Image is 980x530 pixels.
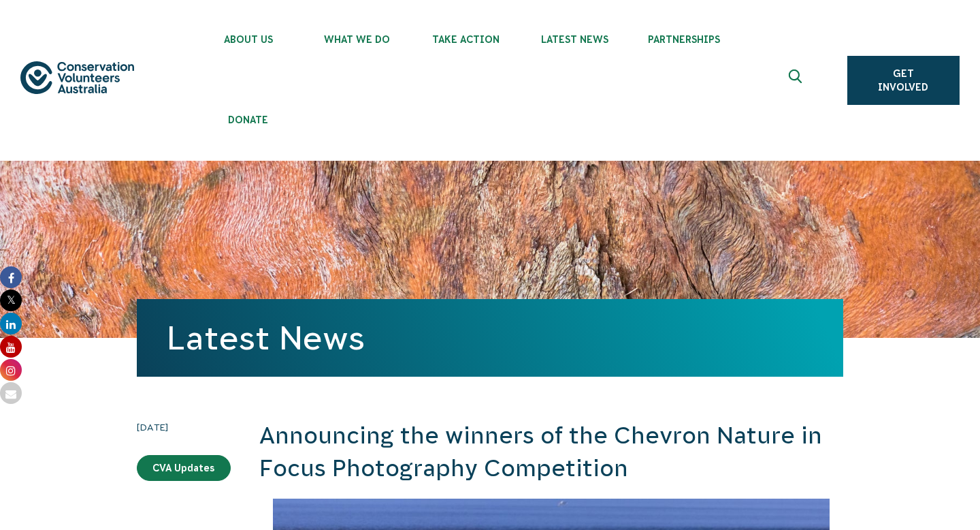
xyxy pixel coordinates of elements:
[20,61,134,95] img: logo.svg
[137,420,231,435] time: [DATE]
[630,34,738,45] span: Partnerships
[781,64,813,97] button: Expand search box Close search box
[167,319,365,356] a: Latest News
[137,455,231,481] a: CVA Updates
[412,34,521,45] span: Take Action
[194,114,303,125] span: Donate
[521,34,630,45] span: Latest News
[194,34,303,45] span: About Us
[259,420,843,484] h2: Announcing the winners of the Chevron Nature in Focus Photography Competition
[847,56,960,105] a: Get Involved
[303,34,412,45] span: What We Do
[788,69,805,91] span: Expand search box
